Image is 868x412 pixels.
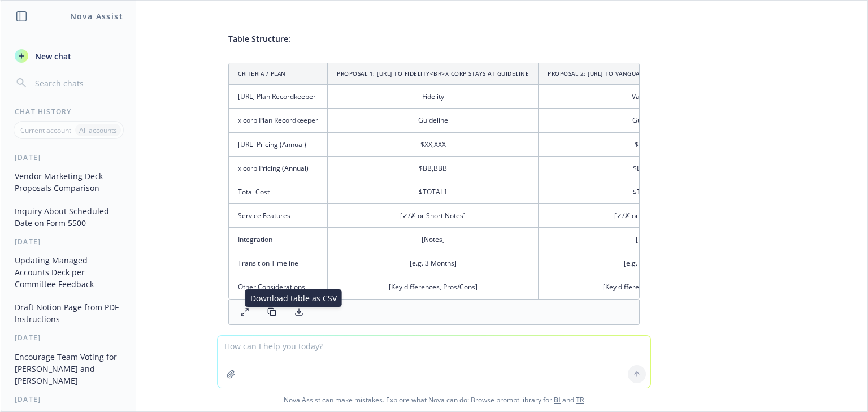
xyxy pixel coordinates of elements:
td: [URL] Pricing (Annual) [229,132,328,156]
td: [e.g. 3 Months] [328,251,539,275]
td: $BB,BBB [328,156,539,180]
input: Search chats [33,75,123,91]
div: Chat History [1,107,136,116]
td: Transition Timeline [229,251,328,275]
td: [Key differences, Pros/Cons] [328,275,539,299]
td: x corp Plan Recordkeeper [229,109,328,132]
td: $BB,BBB [539,156,756,180]
td: Service Features [229,204,328,228]
td: [Notes] [539,228,756,251]
th: Criteria / Plan [229,63,328,85]
td: [Key differences, Pros/Cons] [539,275,756,299]
span: Table Structure: [228,33,290,44]
div: [DATE] [1,153,136,162]
td: [URL] Plan Recordkeeper [229,85,328,109]
h1: Nova Assist [70,10,123,22]
th: Proposal 2: [URL] to Vanguard <br> x corp stays at Guideline [539,63,756,85]
td: $YY,YYY [539,132,756,156]
td: $TOTAL1 [328,180,539,203]
button: Draft Notion Page from PDF Instructions [10,298,127,328]
td: Other Considerations [229,275,328,299]
p: Download table as CSV [250,292,337,304]
td: [Notes] [328,228,539,251]
td: Fidelity [328,85,539,109]
td: Integration [229,228,328,251]
a: TR [576,395,584,405]
td: Guideline [539,109,756,132]
p: Current account [20,125,71,135]
button: Inquiry About Scheduled Date on Form 5500 [10,202,127,232]
td: Guideline [328,109,539,132]
div: [DATE] [1,394,136,404]
td: $XX,XXX [328,132,539,156]
button: Vendor Marketing Deck Proposals Comparison [10,167,127,197]
p: All accounts [79,125,117,135]
span: Nova Assist can make mistakes. Explore what Nova can do: Browse prompt library for and [5,388,863,411]
td: [e.g. 4 Months] [539,251,756,275]
div: [DATE] [1,237,136,246]
button: Encourage Team Voting for [PERSON_NAME] and [PERSON_NAME] [10,348,127,390]
td: x corp Pricing (Annual) [229,156,328,180]
button: Updating Managed Accounts Deck per Committee Feedback [10,251,127,293]
td: [✓/✗ or Short Notes] [539,204,756,228]
th: Proposal 1: [URL] to Fidelity <br> x corp stays at Guideline [328,63,539,85]
td: Vanguard [539,85,756,109]
td: [✓/✗ or Short Notes] [328,204,539,228]
a: BI [554,395,561,405]
td: Total Cost [229,180,328,203]
span: New chat [33,50,71,62]
td: $TOTAL2 [539,180,756,203]
button: New chat [10,46,127,66]
div: [DATE] [1,333,136,342]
